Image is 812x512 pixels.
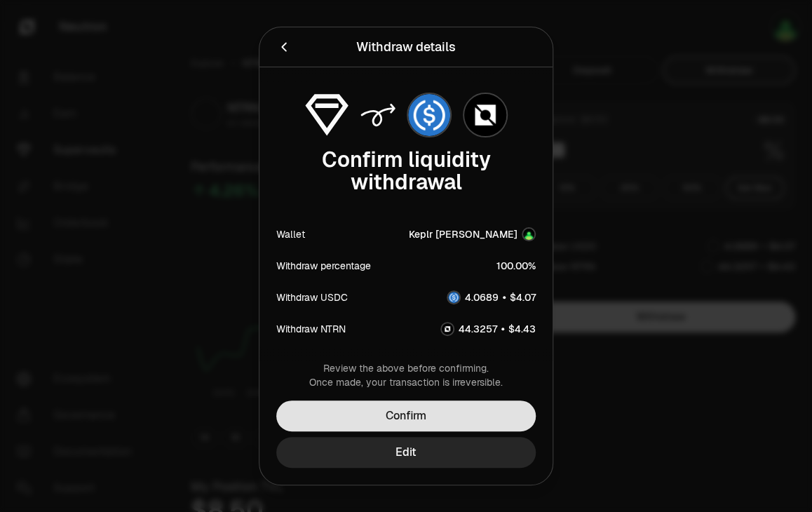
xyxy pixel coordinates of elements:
[464,94,506,136] img: NTRN Logo
[276,361,536,389] div: Review the above before confirming. Once made, your transaction is irreversible.
[522,227,536,241] img: Account Image
[408,94,450,136] img: USDC Logo
[409,227,536,241] button: Keplr [PERSON_NAME]
[276,290,348,304] div: Withdraw USDC
[276,437,536,468] button: Edit
[442,323,453,335] img: NTRN Logo
[276,400,536,431] button: Confirm
[276,227,305,241] div: Wallet
[356,37,456,57] div: Withdraw details
[409,227,517,241] div: Keplr [PERSON_NAME]
[276,37,292,57] button: Back
[276,149,536,194] div: Confirm liquidity withdrawal
[276,322,346,336] div: Withdraw NTRN
[276,259,371,273] div: Withdraw percentage
[448,292,459,303] img: USDC Logo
